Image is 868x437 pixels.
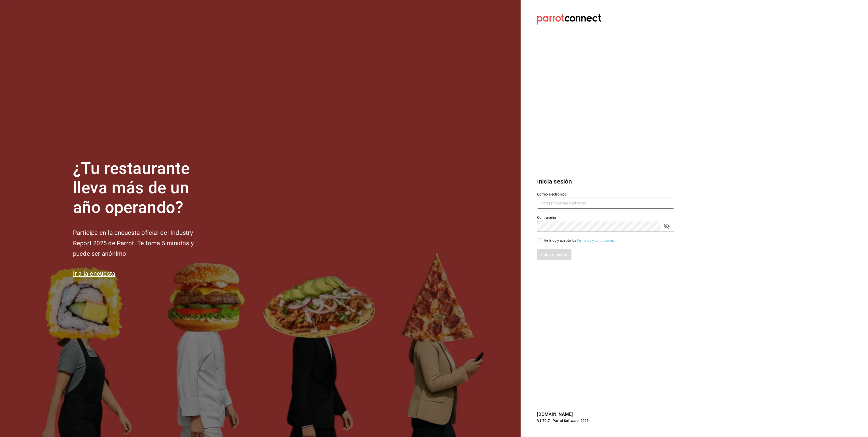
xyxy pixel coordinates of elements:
[73,270,116,277] a: Ir a la encuesta
[663,222,671,231] button: passwordField
[544,238,615,243] div: He leído y acepto los
[537,192,674,196] label: Correo electrónico
[537,418,674,423] p: V1.70.7 - Parrot Software, 2025.
[537,411,573,417] a: [DOMAIN_NAME]
[537,216,674,219] label: Contraseña
[537,177,674,186] h3: Inicia sesión
[537,198,674,209] input: Ingresa tu correo electrónico
[73,159,211,217] h1: ¿Tu restaurante lleva más de un año operando?
[577,238,615,242] a: Términos y condiciones.
[73,228,211,259] h2: Participa en la encuesta oficial del Industry Report 2025 de Parrot. Te toma 5 minutos y puede se...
